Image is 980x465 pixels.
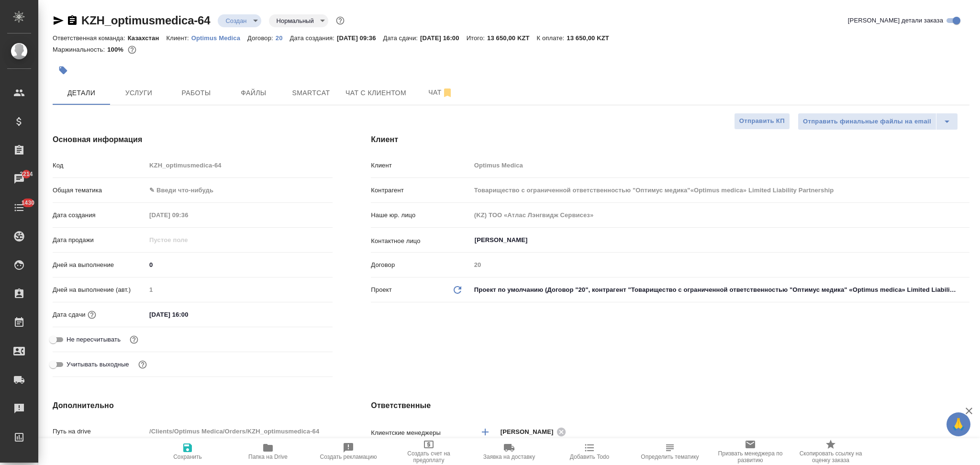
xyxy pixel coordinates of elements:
span: Работы [173,87,219,99]
button: Нормальный [274,17,317,25]
span: Учитывать выходные [67,360,129,369]
input: ✎ Введи что-нибудь [146,308,230,321]
p: 100% [107,46,126,53]
h4: Ответственные [371,400,969,411]
span: Призвать менеджера по развитию [716,450,785,464]
p: Дата создания [53,210,146,220]
span: [PERSON_NAME] [501,427,559,437]
p: 13 650,00 KZT [567,34,616,42]
button: Отправить финальные файлы на email [798,113,936,130]
a: 2214 [2,167,36,191]
button: Создать счет на предоплату [389,438,469,465]
p: Дата создания: [290,34,337,42]
p: 20 [276,34,290,42]
span: Заявка на доставку [483,454,535,460]
button: Создать рекламацию [308,438,389,465]
span: 2214 [14,169,38,179]
p: Наше юр. лицо [371,210,470,220]
span: Скопировать ссылку на оценку заказа [796,450,865,464]
p: Казахстан [128,34,167,42]
button: Скопировать ссылку для ЯМессенджера [53,15,64,26]
p: Договор [371,260,470,270]
span: Создать рекламацию [320,454,377,460]
p: Дней на выполнение (авт.) [53,285,146,295]
button: Создан [223,17,249,25]
input: Пустое поле [471,208,969,222]
div: Создан [218,14,261,27]
button: Заявка на доставку [469,438,549,465]
button: Выбери, если сб и вс нужно считать рабочими днями для выполнения заказа. [136,358,149,371]
p: Дата сдачи [53,310,86,320]
span: Сохранить [173,454,202,460]
a: 1430 [2,196,36,220]
div: ✎ Введи что-нибудь [149,186,321,195]
div: split button [798,113,958,130]
span: Папка на Drive [248,454,288,460]
span: Не пересчитывать [67,335,121,344]
span: Smartcat [288,87,334,99]
span: 🙏 [950,414,967,434]
span: Добавить Todo [570,454,609,460]
input: Пустое поле [146,208,230,222]
p: Код [53,161,146,170]
div: [PERSON_NAME] [501,426,569,438]
p: Проект [371,285,392,295]
div: Создан [269,14,328,27]
a: 20 [276,33,290,42]
button: Определить тематику [630,438,710,465]
button: Если добавить услуги и заполнить их объемом, то дата рассчитается автоматически [86,309,98,321]
p: Контактное лицо [371,236,470,246]
span: Чат [418,87,464,99]
p: Дата сдачи: [383,34,420,42]
a: KZH_optimusmedica-64 [81,14,210,27]
button: Open [964,239,966,241]
button: Скопировать ссылку на оценку заказа [791,438,871,465]
span: Создать счет на предоплату [394,450,463,464]
p: Договор: [247,34,276,42]
input: Пустое поле [471,183,969,197]
span: Файлы [231,87,277,99]
span: Чат с клиентом [345,87,406,99]
a: Optimus Medica [191,33,247,42]
input: ✎ Введи что-нибудь [146,258,333,272]
p: Дней на выполнение [53,260,146,270]
button: Сохранить [147,438,228,465]
button: Добавить менеджера [474,421,497,443]
p: 13 650,00 KZT [487,34,537,42]
button: Призвать менеджера по развитию [710,438,791,465]
p: К оплате: [537,34,567,42]
p: [DATE] 16:00 [420,34,467,42]
p: Маржинальность: [53,46,107,53]
span: Определить тематику [641,454,699,460]
button: Включи, если не хочешь, чтобы указанная дата сдачи изменилась после переставления заказа в 'Подтв... [128,333,140,346]
p: Ответственная команда: [53,34,128,42]
input: Пустое поле [146,283,333,297]
button: Добавить Todo [549,438,630,465]
span: [PERSON_NAME] детали заказа [848,16,943,25]
input: Пустое поле [146,158,333,172]
span: Услуги [116,87,162,99]
div: Проект по умолчанию (Договор "20", контрагент "Товарищество с ограниченной ответственностью "Опти... [471,282,969,298]
p: Путь на drive [53,427,146,436]
p: Клиентские менеджеры [371,428,470,438]
button: Папка на Drive [228,438,308,465]
button: Скопировать ссылку [67,15,78,26]
h4: Основная информация [53,134,333,145]
p: Дата продажи [53,235,146,245]
h4: Клиент [371,134,969,145]
input: Пустое поле [146,233,230,247]
p: Итого: [467,34,487,42]
p: Optimus Medica [191,34,247,42]
span: Отправить КП [739,116,785,127]
input: Пустое поле [471,158,969,172]
p: [DATE] 09:36 [337,34,383,42]
p: Клиент: [166,34,191,42]
input: Пустое поле [471,258,969,272]
h4: Дополнительно [53,400,333,411]
button: Отправить КП [734,113,790,130]
span: 1430 [16,198,40,208]
span: Детали [58,87,104,99]
span: Отправить финальные файлы на email [803,116,931,127]
input: Пустое поле [146,424,333,438]
p: Общая тематика [53,186,146,195]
